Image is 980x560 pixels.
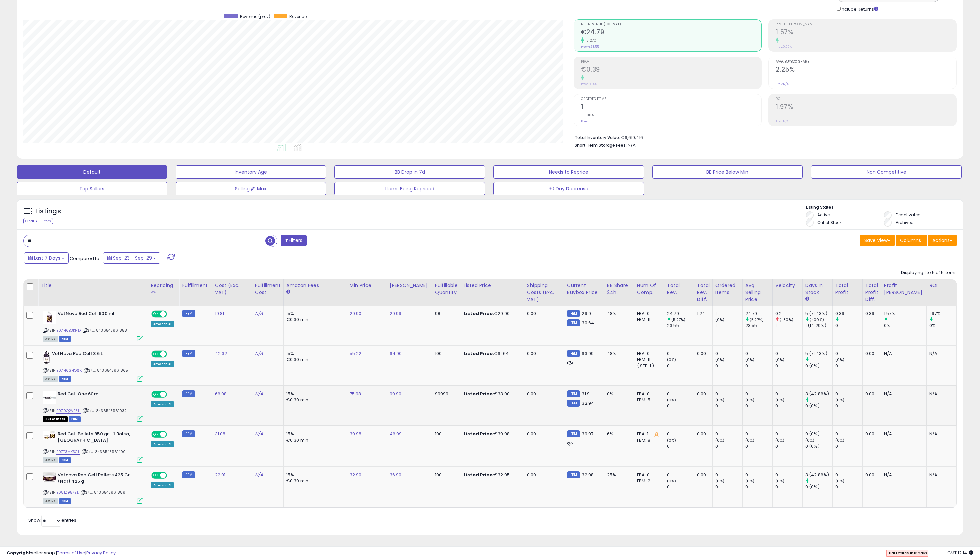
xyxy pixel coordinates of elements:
div: 1.57% [884,311,926,317]
small: (0%) [835,357,845,362]
div: BB Share 24h. [607,282,631,296]
img: 41I81XL0vAL._SL40_.jpg [43,351,50,364]
a: 75.98 [350,391,361,397]
small: FBM [567,319,580,326]
span: Columns [900,237,921,244]
button: BB Price Below Min [652,165,803,179]
div: 0 [667,403,694,409]
span: Revenue (prev) [240,14,270,19]
small: (0%) [805,438,815,443]
div: 0.00 [697,472,707,478]
div: 0 [775,351,802,357]
small: (0%) [745,357,755,362]
div: Fulfillment Cost [255,282,281,296]
div: 0 (0%) [805,443,832,449]
span: 32.94 [582,400,594,406]
button: 30 Day Decrease [493,182,644,195]
div: 0.2 [775,311,802,317]
div: Min Price [350,282,384,289]
b: Listed Price: [464,310,494,317]
div: 0 [667,472,694,478]
div: Amazon AI [151,441,174,447]
a: 66.08 [215,391,227,397]
div: 23.55 [667,323,694,329]
div: FBM: 5 [637,397,659,403]
button: Sep-23 - Sep-29 [103,252,160,264]
small: (0%) [835,438,845,443]
a: B07H6B3KND [56,328,81,333]
span: ON [152,391,160,397]
div: 24.79 [745,311,772,317]
div: 1 [775,323,802,329]
span: FBM [59,457,71,463]
a: 46.99 [390,431,402,437]
div: 1 [715,311,742,317]
span: | SKU: 8436545961032 [82,408,127,413]
span: FBM [59,376,71,382]
button: Filters [281,235,307,246]
div: 0% [884,323,926,329]
b: Red Cell One 60ml [58,391,139,399]
span: 29.9 [582,310,591,317]
a: Terms of Use [57,550,85,556]
div: 99999 [435,391,456,397]
span: All listings currently available for purchase on Amazon [43,336,58,342]
div: N/A [884,351,921,357]
div: €29.90 [464,311,519,317]
div: Avg Selling Price [745,282,770,303]
h2: €0.39 [581,66,762,75]
a: 32.90 [350,472,362,478]
div: FBM: 11 [637,317,659,323]
div: 0 [715,472,742,478]
div: 0.00 [865,351,876,357]
span: | SKU: 8436545961858 [82,328,127,333]
div: €33.00 [464,391,519,397]
small: FBM [182,430,195,437]
small: (0%) [715,397,725,403]
button: Save View [860,235,895,246]
button: Inventory Age [176,165,326,179]
h2: 1 [581,103,762,112]
div: 0 [745,403,772,409]
a: B07H6GHQ6K [56,368,82,373]
div: Include Returns [832,5,887,13]
div: 0.00 [697,351,707,357]
b: VetNova Red Cell 3.6 L [52,351,133,359]
small: FBM [182,390,195,397]
div: 100 [435,472,456,478]
span: 39.97 [582,431,593,437]
b: Total Inventory Value: [575,135,620,140]
div: Displaying 1 to 5 of 5 items [901,270,957,276]
a: 31.08 [215,431,226,437]
small: FBM [182,310,195,317]
div: [PERSON_NAME] [390,282,429,289]
span: All listings that are currently out of stock and unavailable for purchase on Amazon [43,416,68,422]
b: Short Term Storage Fees: [575,142,627,148]
span: 30.64 [582,320,594,326]
button: Top Sellers [17,182,167,195]
div: 0 [667,351,694,357]
div: Total Rev. [667,282,691,296]
div: €32.95 [464,472,519,478]
div: Fulfillment [182,282,209,289]
small: (0%) [715,317,725,322]
h2: €24.79 [581,28,762,37]
span: 31.9 [582,391,590,397]
a: N/A [255,310,263,317]
div: 0 [835,391,862,397]
div: Total Profit Diff. [865,282,878,303]
b: Listed Price: [464,391,494,397]
div: 0% [607,391,629,397]
button: Items Being Repriced [334,182,485,195]
div: 15% [286,472,342,478]
div: 0 [775,403,802,409]
a: 36.90 [390,472,402,478]
div: €0.30 min [286,397,342,403]
div: 0 [667,391,694,397]
a: N/A [255,431,263,437]
label: Active [817,212,830,218]
span: 63.99 [582,350,594,357]
h2: 2.25% [776,66,956,75]
div: Amazon Fees [286,282,344,289]
div: N/A [929,391,951,397]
